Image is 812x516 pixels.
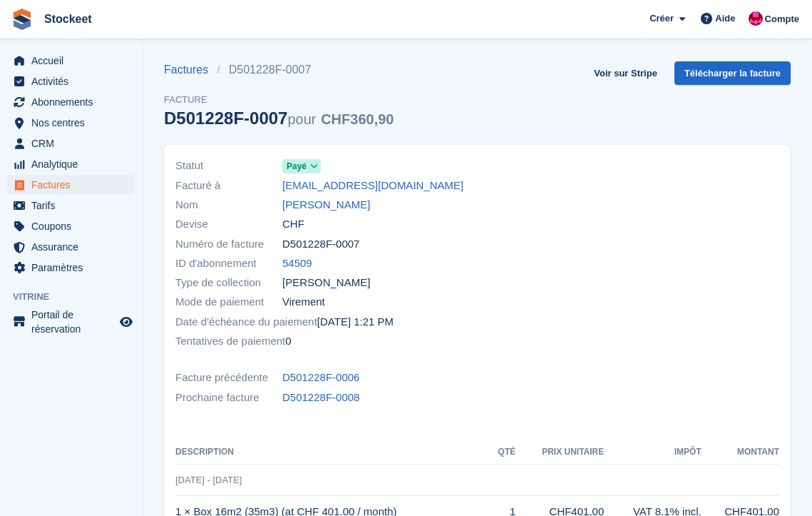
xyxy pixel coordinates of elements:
span: Tentatives de paiement [175,333,285,350]
a: menu [7,237,135,257]
a: D501228F-0008 [282,390,359,406]
span: CRM [31,133,117,153]
img: Valentin BURDET [749,11,763,26]
span: Analytique [31,154,117,174]
a: menu [7,308,135,336]
span: Devise [175,216,282,233]
span: 0 [285,333,291,350]
span: CHF360,90 [321,111,394,127]
a: [EMAIL_ADDRESS][DOMAIN_NAME] [282,178,463,194]
span: Nos centres [31,113,117,133]
th: Montant [701,441,779,464]
a: menu [7,196,135,216]
span: Type de collection [175,275,282,291]
span: Coupons [31,216,117,236]
span: Compte [765,12,799,26]
th: Description [175,441,490,464]
span: Portail de réservation [31,308,117,336]
span: [PERSON_NAME] [282,275,370,291]
a: Voir sur Stripe [588,61,663,85]
span: [DATE] - [DATE] [175,475,242,485]
a: menu [7,51,135,71]
th: Prix unitaire [515,441,604,464]
span: Factures [31,175,117,195]
span: CHF [282,216,304,233]
span: D501228F-0007 [282,236,359,253]
span: Créer [649,11,674,26]
span: Activités [31,71,117,91]
span: Facture [164,93,394,107]
time: 2025-03-25 12:21:04 UTC [317,314,394,330]
span: Facturé à [175,178,282,194]
th: Qté [490,441,515,464]
a: menu [7,175,135,195]
a: Stockeet [38,7,98,31]
a: menu [7,92,135,112]
a: Boutique d'aperçu [118,313,135,330]
span: Tarifs [31,196,117,216]
span: Numéro de facture [175,236,282,253]
a: 54509 [282,256,312,272]
nav: breadcrumbs [164,61,394,79]
th: Impôt [604,441,701,464]
div: D501228F-0007 [164,108,394,128]
span: Statut [175,158,282,174]
a: menu [7,258,135,278]
a: D501228F-0006 [282,370,359,386]
a: menu [7,154,135,174]
a: menu [7,216,135,236]
a: menu [7,133,135,153]
span: Abonnements [31,92,117,112]
span: Payé [287,160,307,173]
span: Accueil [31,51,117,71]
span: Aide [715,11,735,26]
a: menu [7,71,135,91]
span: Virement [282,294,325,310]
span: Mode de paiement [175,294,282,310]
span: Nom [175,197,282,213]
a: menu [7,113,135,133]
span: pour [287,111,316,127]
a: Factures [164,61,217,79]
span: Prochaine facture [175,390,282,406]
a: [PERSON_NAME] [282,197,370,213]
a: Payé [282,158,321,174]
a: Télécharger la facture [674,61,791,85]
span: Vitrine [13,290,142,304]
span: ID d'abonnement [175,256,282,272]
span: Assurance [31,237,117,257]
span: Date d'échéance du paiement [175,314,317,330]
img: stora-icon-8386f47178a22dfd0bd8f6a31ec36ba5ce8667c1dd55bd0f319d3a0aa187defe.svg [11,9,33,30]
span: Paramètres [31,258,117,278]
span: Facture précédente [175,370,282,386]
